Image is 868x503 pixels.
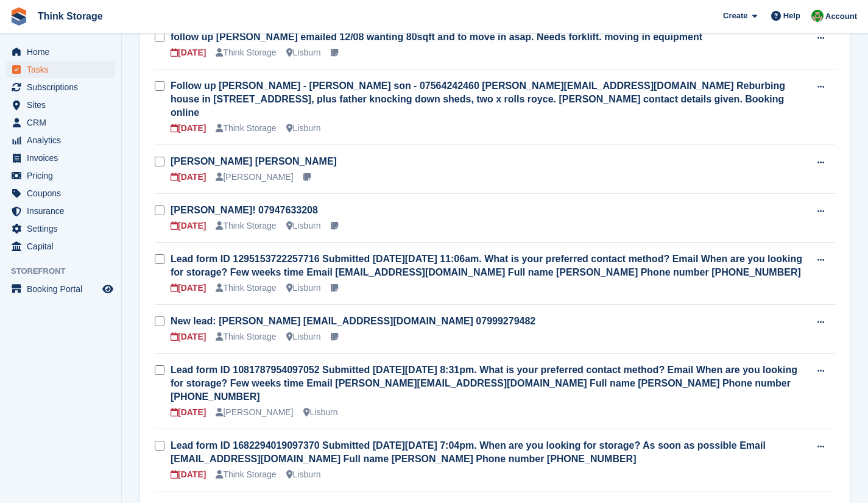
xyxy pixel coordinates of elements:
div: [DATE] [171,171,206,184]
span: Settings [27,220,100,237]
div: [DATE] [171,468,206,481]
span: Booking Portal [27,280,100,298]
div: [DATE] [171,46,206,59]
div: [PERSON_NAME] [216,171,293,184]
a: Lead form ID 1295153722257716 Submitted [DATE][DATE] 11:06am. What is your preferred contact meth... [171,254,802,277]
a: New lead: [PERSON_NAME] [EMAIL_ADDRESS][DOMAIN_NAME] 07999279482 [171,316,535,326]
a: menu [6,202,115,219]
div: Think Storage [216,282,276,294]
span: Coupons [27,185,100,202]
div: Think Storage [216,122,276,135]
div: Think Storage [216,219,276,232]
div: Think Storage [216,46,276,59]
span: Home [27,43,100,60]
div: Lisburn [286,468,321,481]
span: Create [723,10,747,22]
span: Account [825,10,857,23]
div: Lisburn [286,330,321,343]
span: Storefront [11,265,121,277]
a: menu [6,114,115,131]
a: Think Storage [33,6,108,26]
a: Lead form ID 1682294019097370 Submitted [DATE][DATE] 7:04pm. When are you looking for storage? As... [171,440,766,464]
span: Help [783,10,800,22]
a: Preview store [101,282,115,296]
div: [DATE] [171,330,206,343]
span: Insurance [27,202,100,219]
div: Lisburn [303,406,338,419]
div: [DATE] [171,122,206,135]
div: Think Storage [216,330,276,343]
div: Think Storage [216,468,276,481]
a: [PERSON_NAME] [PERSON_NAME] [171,156,337,166]
a: menu [6,132,115,149]
img: Sarah Mackie [811,10,824,22]
a: menu [6,185,115,202]
span: Sites [27,96,100,113]
a: menu [6,238,115,255]
a: Lead form ID 1081787954097052 Submitted [DATE][DATE] 8:31pm. What is your preferred contact metho... [171,365,797,402]
a: menu [6,43,115,60]
span: Capital [27,238,100,255]
a: menu [6,280,115,298]
a: menu [6,61,115,78]
div: Lisburn [286,46,321,59]
a: menu [6,79,115,96]
div: Lisburn [286,282,321,294]
img: stora-icon-8386f47178a22dfd0bd8f6a31ec36ba5ce8667c1dd55bd0f319d3a0aa187defe.svg [10,7,28,26]
div: Lisburn [286,122,321,135]
span: Pricing [27,167,100,184]
a: menu [6,96,115,113]
a: menu [6,149,115,166]
a: follow up [PERSON_NAME] emailed 12/08 wanting 80sqft and to move in asap. Needs forklift. moving ... [171,32,702,42]
div: [DATE] [171,219,206,232]
div: [DATE] [171,282,206,294]
span: CRM [27,114,100,131]
a: menu [6,220,115,237]
div: Lisburn [286,219,321,232]
a: [PERSON_NAME]! 07947633208 [171,205,318,215]
span: Analytics [27,132,100,149]
a: menu [6,167,115,184]
div: [DATE] [171,406,206,419]
div: [PERSON_NAME] [216,406,293,419]
span: Invoices [27,149,100,166]
span: Subscriptions [27,79,100,96]
span: Tasks [27,61,100,78]
a: Follow up [PERSON_NAME] - [PERSON_NAME] son - 07564242460 [PERSON_NAME][EMAIL_ADDRESS][DOMAIN_NAM... [171,80,785,118]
